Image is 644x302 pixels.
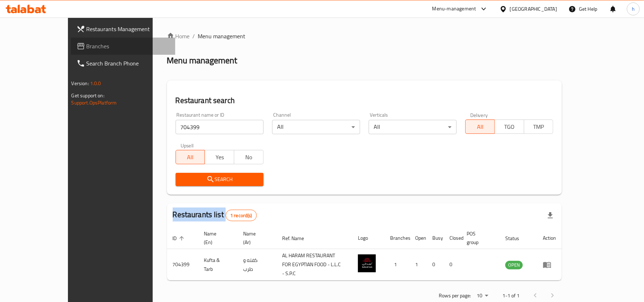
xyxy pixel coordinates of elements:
[276,249,352,281] td: AL HARAM RESTAURANT FOR EGYPTIAN FOOD - L.L.C - S.P.C
[205,150,234,164] button: Yes
[226,210,257,221] div: Total records count
[543,260,556,269] div: Menu
[72,79,89,88] span: Version:
[71,38,176,55] a: Branches
[358,254,376,272] img: Kufta & Tarb
[167,249,198,281] td: 704399
[181,175,258,184] span: Search
[352,227,384,249] th: Logo
[198,249,238,281] td: Kufta & Tarb
[204,229,229,247] span: Name (En)
[409,227,427,249] th: Open
[243,229,268,247] span: Name (Ar)
[537,227,562,249] th: Action
[282,234,313,243] span: Ref. Name
[71,55,176,72] a: Search Branch Phone
[193,32,195,40] li: /
[198,32,246,40] span: Menu management
[505,261,523,269] span: OPEN
[90,79,101,88] span: 1.0.0
[409,249,427,281] td: 1
[71,20,176,38] a: Restaurants Management
[87,59,170,68] span: Search Branch Phone
[72,91,104,100] span: Get support on:
[439,291,471,300] p: Rows per page:
[208,152,231,162] span: Yes
[72,98,117,107] a: Support.OpsPlatform
[167,32,190,40] a: Home
[369,120,457,134] div: All
[468,122,492,132] span: All
[167,55,237,66] h2: Menu management
[176,173,264,186] button: Search
[444,227,461,249] th: Closed
[427,227,444,249] th: Busy
[470,112,488,117] label: Delivery
[234,150,264,164] button: No
[495,120,524,134] button: TGO
[384,249,409,281] td: 1
[176,150,205,164] button: All
[632,5,635,13] span: h
[465,120,495,134] button: All
[384,227,409,249] th: Branches
[87,25,170,33] span: Restaurants Management
[498,122,521,132] span: TGO
[181,143,194,148] label: Upsell
[87,42,170,50] span: Branches
[467,229,491,247] span: POS group
[237,249,276,281] td: كفته و طرب
[272,120,360,134] div: All
[176,120,264,134] input: Search for restaurant name or ID..
[432,5,476,13] div: Menu-management
[173,234,186,243] span: ID
[474,291,491,301] div: Rows per page:
[444,249,461,281] td: 0
[524,120,554,134] button: TMP
[167,32,562,40] nav: breadcrumb
[542,207,559,224] div: Export file
[502,291,520,300] p: 1-1 of 1
[179,152,202,162] span: All
[427,249,444,281] td: 0
[226,212,256,219] span: 1 record(s)
[176,95,554,106] h2: Restaurant search
[167,227,562,281] table: enhanced table
[173,209,257,221] h2: Restaurants list
[505,234,529,243] span: Status
[527,122,551,132] span: TMP
[237,152,261,162] span: No
[510,5,557,13] div: [GEOGRAPHIC_DATA]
